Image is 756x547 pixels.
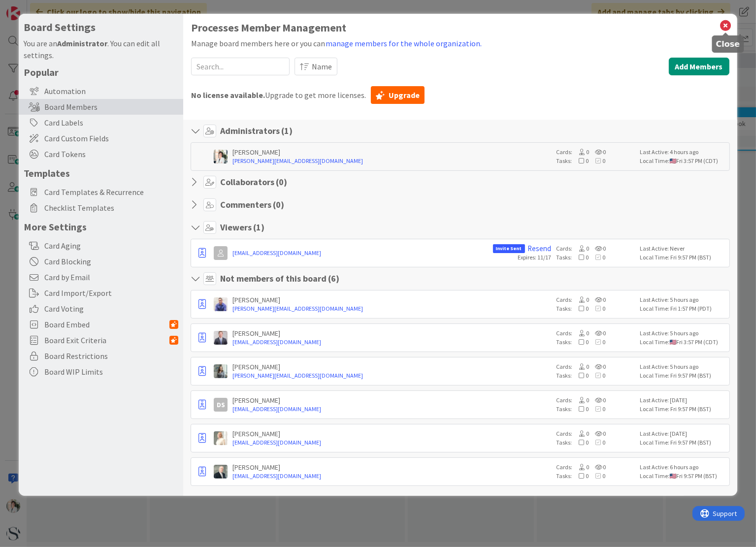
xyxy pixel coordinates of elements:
[590,396,606,404] span: 0
[232,329,551,338] div: [PERSON_NAME]
[24,167,178,179] h5: Templates
[214,331,228,345] img: JC
[232,338,551,347] a: [EMAIL_ADDRESS][DOMAIN_NAME]
[232,371,551,380] a: [PERSON_NAME][EMAIL_ADDRESS][DOMAIN_NAME]
[590,329,606,337] span: 0
[19,364,183,380] div: Board WIP Limits
[640,405,726,414] div: Local Time: Fri 9:57 PM (BST)
[232,362,551,371] div: [PERSON_NAME]
[590,296,606,303] span: 0
[557,438,635,447] div: Tasks:
[214,150,228,163] img: KT
[19,254,183,269] div: Card Blocking
[19,238,183,254] div: Card Aging
[573,329,590,337] span: 0
[573,296,590,303] span: 0
[220,222,264,233] h4: Viewers
[589,439,606,446] span: 0
[640,148,726,157] div: Last Active: 4 hours ago
[44,319,169,330] span: Board Embed
[589,157,606,164] span: 0
[24,37,178,61] div: You are an . You can edit all settings.
[191,89,366,101] span: Upgrade to get more licenses.
[24,21,178,33] h4: Board Settings
[19,115,183,130] div: Card Labels
[312,61,332,72] span: Name
[19,83,183,99] div: Automation
[572,372,589,379] span: 0
[328,273,339,284] span: ( 6 )
[220,177,287,188] h4: Collaborators
[590,245,606,252] span: 0
[640,438,726,447] div: Local Time: Fri 9:57 PM (BST)
[21,1,45,13] span: Support
[557,472,635,481] div: Tasks:
[640,157,726,165] div: Local Time: Fri 3:57 PM (CDT)
[557,157,635,165] div: Tasks:
[590,363,606,370] span: 0
[19,99,183,115] div: Board Members
[589,254,606,261] span: 0
[44,303,178,315] span: Card Voting
[44,132,178,144] span: Card Custom Fields
[273,199,284,210] span: ( 0 )
[557,329,635,338] div: Cards:
[557,253,635,262] div: Tasks:
[19,285,183,301] div: Card Import/Export
[590,148,606,156] span: 0
[24,66,178,78] h5: Popular
[640,253,726,262] div: Local Time: Fri 9:57 PM (BST)
[640,304,726,313] div: Local Time: Fri 1:57 PM (PDT)
[670,340,676,345] img: us.png
[557,429,635,438] div: Cards:
[276,176,287,188] span: ( 0 )
[232,463,551,472] div: [PERSON_NAME]
[669,58,729,75] button: Add Members
[557,304,635,313] div: Tasks:
[214,297,228,311] img: JG
[214,465,228,479] img: WD
[518,253,552,262] div: Expires: 11/17
[640,295,726,304] div: Last Active: 5 hours ago
[640,429,726,438] div: Last Active: [DATE]
[573,363,590,370] span: 0
[220,273,339,284] h4: Not members of this board
[44,271,178,283] span: Card by Email
[214,431,228,445] img: KS
[589,338,606,346] span: 0
[528,244,552,253] a: Resend
[573,430,590,437] span: 0
[557,295,635,304] div: Cards:
[572,254,589,261] span: 0
[557,338,635,347] div: Tasks:
[589,372,606,379] span: 0
[590,430,606,437] span: 0
[232,249,488,257] a: [EMAIL_ADDRESS][DOMAIN_NAME]
[589,472,606,480] span: 0
[232,295,551,304] div: [PERSON_NAME]
[44,186,178,198] span: Card Templates & Recurrence
[214,398,228,412] div: DS
[557,148,635,157] div: Cards:
[640,463,726,472] div: Last Active: 6 hours ago
[573,245,590,252] span: 0
[573,463,590,471] span: 0
[232,438,551,447] a: [EMAIL_ADDRESS][DOMAIN_NAME]
[573,148,590,156] span: 0
[281,125,293,136] span: ( 1 )
[253,222,264,233] span: ( 1 )
[191,58,290,75] input: Search...
[191,37,729,50] div: Manage board members here or you can
[573,396,590,404] span: 0
[557,244,635,253] div: Cards:
[232,429,551,438] div: [PERSON_NAME]
[220,126,293,136] h4: Administrators
[44,334,169,346] span: Board Exit Criteria
[640,244,726,253] div: Last Active: Never
[44,202,178,214] span: Checklist Templates
[670,474,676,479] img: us.png
[557,405,635,414] div: Tasks:
[640,329,726,338] div: Last Active: 5 hours ago
[325,37,482,50] button: manage members for the whole organization.
[44,350,178,362] span: Board Restrictions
